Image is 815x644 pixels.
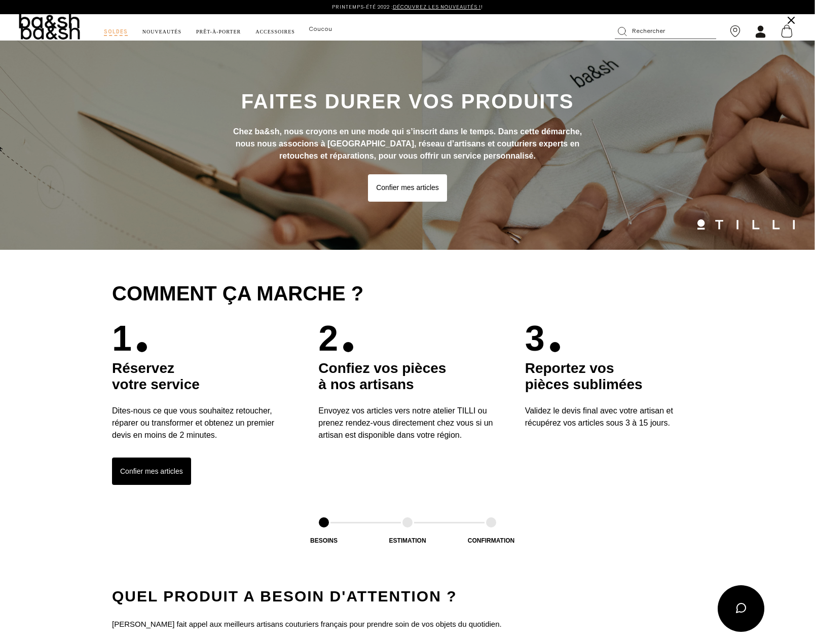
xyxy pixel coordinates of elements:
[254,27,296,36] a: Accessoires
[229,126,586,162] p: Chez ba&sh, nous croyons en une mode qui s’inscrit dans le temps. Dans cette démarche, nous nous ...
[368,174,447,202] button: Confier mes articles
[112,405,290,441] p: Dites-nous ce que vous souhaitez retoucher, réparer ou transformer et obtenez un premier devis en...
[318,405,496,441] p: Envoyez vos articles vers notre atelier TILLI ou prenez rendez-vous directement chez vous si un a...
[357,538,458,544] div: Estimation
[615,24,797,39] nav: Utility navigation
[697,219,795,230] img: Logo Tilli
[112,376,200,392] span: votre service
[393,4,483,10] a: DÉCOUVREZ LES NOUVEAUTÉS !!
[112,282,703,305] h2: Comment ça marche ?
[142,29,181,34] span: Nouveautés
[195,27,242,36] a: Prêt-à-porter
[141,27,182,36] a: Nouveautés
[112,458,191,485] button: Confier mes articles
[241,89,574,113] h1: Faites durer vos produits
[112,586,703,607] h2: Quel produit a besoin d'attention ?
[196,29,241,34] span: Prêt-à-porter
[273,538,375,544] div: Besoins
[318,360,446,376] span: Confiez vos pièces
[393,4,483,10] span: !
[525,360,614,376] span: Reportez vos
[393,4,481,10] u: DÉCOUVREZ LES NOUVEAUTÉS !
[440,538,542,544] div: Confirmation
[309,25,332,32] a: Coucou
[615,24,716,39] button: Rechercher
[525,405,703,429] p: Validez le devis final avec votre artisan et récupérez vos articles sous 3 à 15 jours.
[332,4,392,10] span: PRINTEMPS-ÉTÉ 2022 :
[112,321,132,356] p: 1
[632,28,665,33] span: Rechercher
[318,376,414,392] span: à nos artisans
[103,27,129,36] a: Soldes
[525,376,643,392] span: pièces sublimées
[104,28,128,36] span: Soldes
[18,19,83,44] img: ba&sh
[112,619,502,629] p: [PERSON_NAME] fait appel aux meilleurs artisans couturiers français pour prendre soin de vos obje...
[525,321,545,356] p: 3
[255,29,295,34] span: Accessoires
[318,321,338,356] p: 2
[112,360,174,376] span: Réservez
